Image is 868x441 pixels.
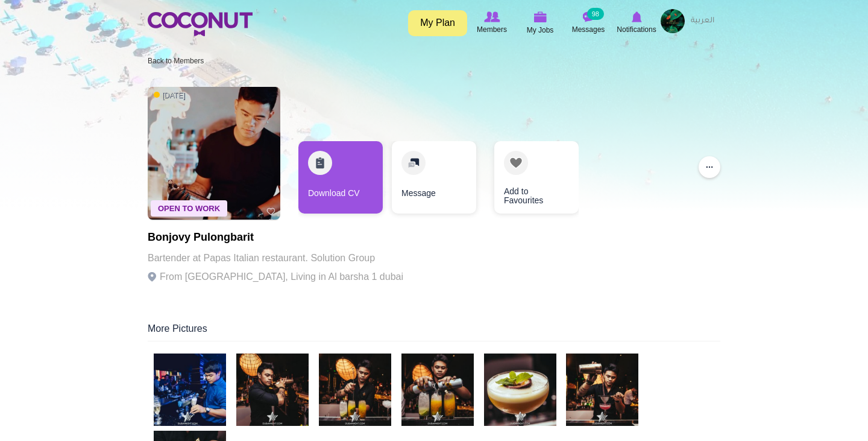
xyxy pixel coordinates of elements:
div: 1 / 3 [298,141,383,220]
p: From [GEOGRAPHIC_DATA], Living in Al barsha 1 dubai [148,268,403,285]
a: Notifications Notifications [612,9,661,37]
a: My Jobs My Jobs [516,9,564,37]
a: العربية [685,9,720,33]
a: Message [392,141,476,214]
span: Messages [572,24,605,36]
p: Bartender at Papas Italian restaurant. Solution Group [148,250,403,267]
span: Open To Work [151,200,227,217]
span: Members [477,24,507,36]
img: Home [148,12,253,36]
div: More Pictures [148,322,720,341]
h1: Bonjovy Pulongbarit [148,232,403,244]
img: Browse Members [484,11,500,22]
a: Download CV [298,141,383,214]
small: 98 [587,8,604,20]
a: Browse Members Members [468,9,516,37]
span: [DATE] [154,90,185,101]
img: Messages [582,11,594,22]
a: Back to Members [148,57,204,65]
a: My Plan [408,10,467,36]
div: 3 / 3 [485,141,570,220]
div: 2 / 3 [392,141,476,220]
a: Add to Favourites [494,141,579,214]
span: My Jobs [527,24,554,36]
img: My Jobs [533,11,547,22]
button: ... [699,156,720,178]
img: Notifications [632,11,642,22]
span: Notifications [617,24,656,36]
a: Messages Messages 98 [564,9,612,37]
